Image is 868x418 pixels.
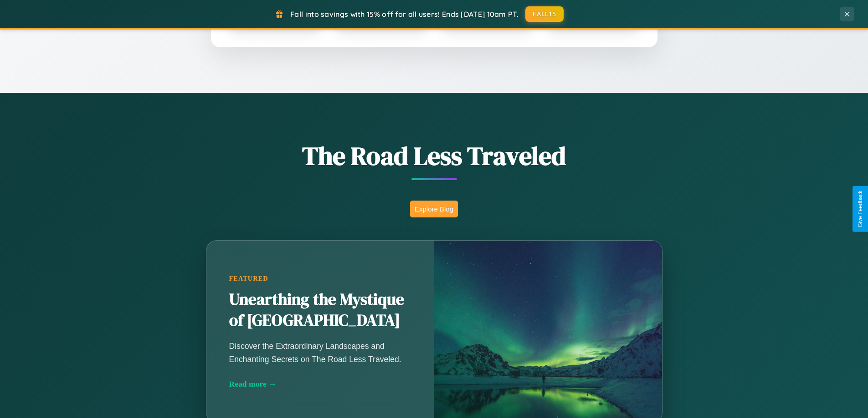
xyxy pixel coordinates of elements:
div: Read more → [229,379,411,389]
h1: The Road Less Traveled [161,138,708,173]
p: Discover the Extraordinary Landscapes and Enchanting Secrets on The Road Less Traveled. [229,340,411,365]
button: Explore Blog [410,201,458,217]
button: FALL15 [525,6,564,22]
h2: Unearthing the Mystique of [GEOGRAPHIC_DATA] [229,289,411,331]
div: Give Feedback [857,191,863,227]
span: Fall into savings with 15% off for all users! Ends [DATE] 10am PT. [290,10,519,19]
div: Featured [229,275,411,282]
